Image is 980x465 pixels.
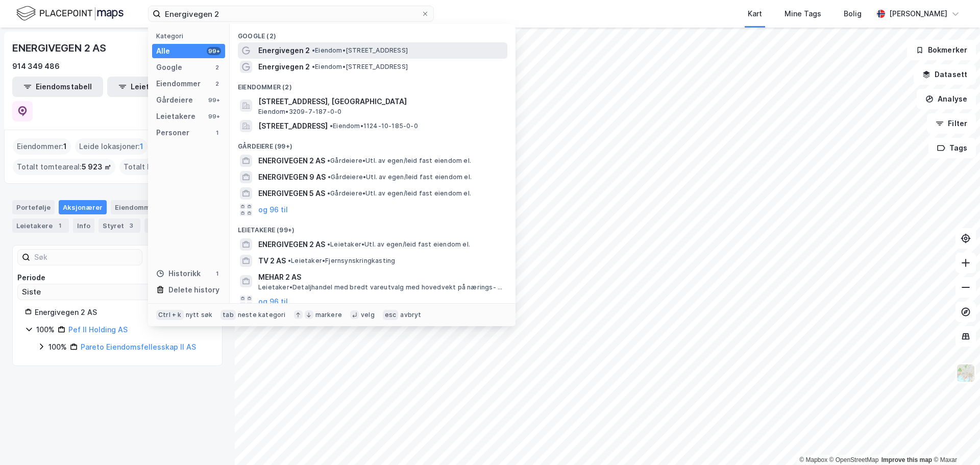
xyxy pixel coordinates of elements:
span: Energivegen 2 [258,44,310,57]
div: Eiendommer [111,200,174,214]
div: Info [73,218,94,233]
div: Mine Tags [785,8,821,20]
span: 1 [63,140,67,153]
iframe: Chat Widget [929,416,980,465]
span: • [312,63,315,70]
button: Filter [927,113,976,134]
div: 99+ [207,96,221,104]
button: Analyse [917,89,976,109]
div: Kategori [156,32,225,40]
div: Bolig [844,8,862,20]
div: 2 [213,63,221,71]
div: 100% [48,341,67,353]
span: Leietaker • Detaljhandel med bredt vareutvalg med hovedvekt på nærings- og nytelsesmidler [258,283,505,291]
div: Gårdeiere [156,94,193,106]
div: Kart [748,8,762,20]
img: Z [956,363,975,383]
div: Periode [17,272,217,284]
span: ENERGIVEGEN 9 AS [258,171,326,183]
a: OpenStreetMap [829,456,879,463]
span: ENERGIVEGEN 5 AS [258,187,325,200]
input: Søk [30,250,142,265]
div: 99+ [207,47,221,55]
button: Bokmerker [907,40,976,60]
div: Totalt byggareal : [119,159,216,175]
span: • [288,257,291,264]
div: Google [156,61,182,74]
div: Portefølje [12,200,55,214]
span: ENERGIVEGEN 2 AS [258,155,325,167]
span: Gårdeiere • Utl. av egen/leid fast eiendom el. [327,189,471,198]
span: Energivegen 2 [258,61,310,73]
div: nytt søk [186,311,213,319]
div: 99+ [207,112,221,120]
div: Ctrl + k [156,310,184,320]
div: 1 [213,270,221,278]
a: Pareto Eiendomsfellesskap II AS [81,342,196,351]
button: Tags [928,138,976,158]
button: Datasett [914,64,976,85]
div: Alle [156,45,170,57]
div: esc [383,310,399,320]
div: 3 [126,221,136,231]
div: Leietakere [156,110,195,123]
span: Eiendom • [STREET_ADDRESS] [312,46,408,55]
span: [STREET_ADDRESS] [258,120,328,132]
span: Eiendom • 1124-10-185-0-0 [330,122,418,130]
div: Leide lokasjoner : [75,138,148,155]
div: 100% [36,324,55,336]
div: 1 [213,129,221,137]
span: Eiendom • 3209-7-187-0-0 [258,108,341,116]
input: ClearOpen [18,284,217,300]
div: 2 [213,80,221,88]
span: • [330,122,333,130]
span: MEHAR 2 AS [258,271,503,283]
img: logo.f888ab2527a4732fd821a326f86c7f29.svg [16,5,124,22]
a: Pef II Holding AS [68,325,128,334]
span: Gårdeiere • Utl. av egen/leid fast eiendom el. [328,173,472,181]
div: Personer [156,127,189,139]
a: Improve this map [881,456,932,463]
div: Energivegen 2 AS [35,306,210,319]
div: ENERGIVEGEN 2 AS [12,40,108,56]
div: 914 349 486 [12,60,60,72]
span: 1 [140,140,143,153]
span: Eiendom • [STREET_ADDRESS] [312,63,408,71]
span: • [327,240,330,248]
div: Delete history [168,284,219,296]
span: • [312,46,315,54]
div: Eiendommer : [13,138,71,155]
div: [PERSON_NAME] [889,8,947,20]
div: tab [220,310,236,320]
input: Søk på adresse, matrikkel, gårdeiere, leietakere eller personer [161,6,421,21]
div: Leietakere (99+) [230,218,516,236]
div: Totalt tomteareal : [13,159,115,175]
span: Leietaker • Fjernsynskringkasting [288,257,395,265]
span: • [327,189,330,197]
span: • [328,173,331,181]
div: 1 [55,221,65,231]
div: Gårdeiere (99+) [230,134,516,153]
div: Eiendommer (2) [230,75,516,93]
div: velg [361,311,375,319]
div: Transaksjoner [144,218,214,233]
div: markere [315,311,342,319]
div: Leietakere [12,218,69,233]
a: Mapbox [799,456,827,463]
div: avbryt [400,311,421,319]
span: TV 2 AS [258,255,286,267]
div: Aksjonærer [59,200,107,214]
span: 5 923 ㎡ [82,161,111,173]
span: Leietaker • Utl. av egen/leid fast eiendom el. [327,240,470,249]
div: Styret [99,218,140,233]
div: Kontrollprogram for chat [929,416,980,465]
button: Leietakertabell [107,77,198,97]
div: Eiendommer [156,78,201,90]
span: Gårdeiere • Utl. av egen/leid fast eiendom el. [327,157,471,165]
span: • [327,157,330,164]
div: Google (2) [230,24,516,42]
button: Eiendomstabell [12,77,103,97]
div: Historikk [156,267,201,280]
button: og 96 til [258,296,288,308]
span: [STREET_ADDRESS], [GEOGRAPHIC_DATA] [258,95,503,108]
